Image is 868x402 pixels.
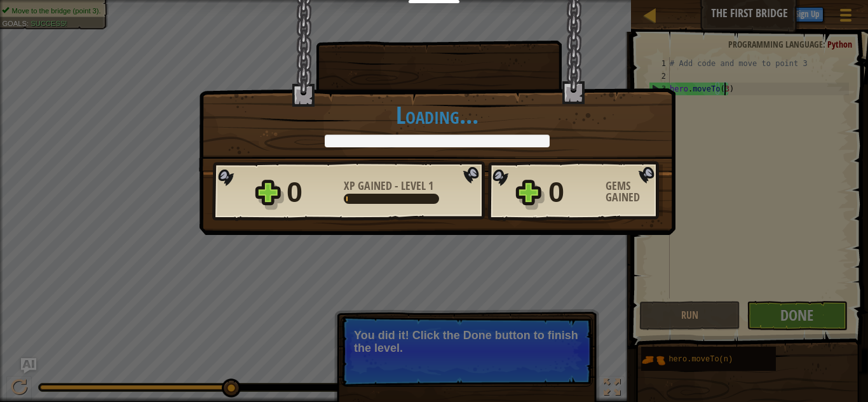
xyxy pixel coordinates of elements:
[398,178,428,194] span: Level
[606,180,663,203] div: Gems Gained
[212,102,662,128] h1: Loading...
[428,178,433,194] span: 1
[344,180,433,192] div: -
[344,178,395,194] span: XP Gained
[287,172,336,213] div: 0
[548,172,598,213] div: 0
